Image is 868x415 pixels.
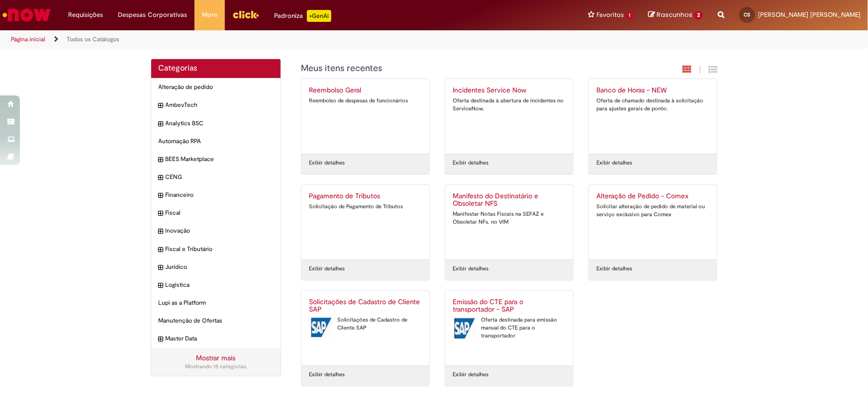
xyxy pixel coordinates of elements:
[196,353,235,362] a: Mostrar mais
[453,86,566,94] h2: Incidentes Service Now
[166,173,274,181] span: CENG
[301,79,429,154] a: Reembolso Geral Reembolso de despesas de funcionários
[151,96,281,114] div: expandir categoria AmbevTech AmbevTech
[301,185,429,259] a: Pagamento de Tributos Solicitação de Pagamento de Tributos
[709,65,718,74] i: Exibição de grade
[453,192,566,208] h2: Manifesto do Destinatário e Obsoletar NFS
[166,191,274,199] span: Financeiro
[159,363,274,371] div: Mostrando 15 categorias
[596,192,709,200] h2: Alteração de Pedido - Comex
[166,227,274,235] span: Inovação
[307,10,331,22] p: +GenAi
[166,281,274,289] span: Logistica
[597,10,624,20] span: Favoritos
[453,316,476,341] img: Emissão do CTE para o transportador - SAP
[166,334,274,343] span: Master Data
[309,192,422,200] h2: Pagamento de Tributos
[453,159,488,167] a: Exibir detalhes
[151,168,281,186] div: expandir categoria CENG CENG
[151,330,281,348] div: expandir categoria Master Data Master Data
[453,97,566,112] div: Oferta destinada à abertura de incidentes no ServiceNow.
[596,86,709,94] h2: Banco de Horas - NEW
[151,294,281,312] div: Lupi as a Platform
[151,132,281,151] div: Automação RPA
[445,79,573,154] a: Incidentes Service Now Oferta destinada à abertura de incidentes no ServiceNow.
[68,10,103,20] span: Requisições
[699,64,701,76] span: |
[694,11,703,20] span: 2
[758,10,861,19] span: [PERSON_NAME] [PERSON_NAME]
[309,159,345,167] a: Exibir detalhes
[151,150,281,168] div: expandir categoria BEES Marketplace BEES Marketplace
[7,30,571,49] ul: Trilhas de página
[445,185,573,259] a: Manifesto do Destinatário e Obsoletar NFS Manifestar Notas Fiscais na SEFAZ e Obsoletar NFs. no VIM
[159,173,163,183] i: expandir categoria CENG
[11,35,45,43] a: Página inicial
[151,78,281,348] ul: Categorias
[151,258,281,276] div: expandir categoria Jurídico Jurídico
[596,97,709,112] div: Oferta de chamado destinada à solicitação para ajustes gerais de ponto.
[453,210,566,226] div: Manifestar Notas Fiscais na SEFAZ e Obsoletar NFs. no VIM
[151,240,281,258] div: expandir categoria Fiscal e Tributário Fiscal e Tributário
[159,64,274,73] h2: Categorias
[589,185,717,259] a: Alteração de Pedido - Comex Solicitar alteração de pedido de material ou serviço exclusivo para C...
[309,265,345,273] a: Exibir detalhes
[309,371,345,379] a: Exibir detalhes
[309,316,422,332] div: Solicitações de Cadastro de Cliente SAP
[159,191,163,201] i: expandir categoria Financeiro
[453,265,488,273] a: Exibir detalhes
[596,159,632,167] a: Exibir detalhes
[151,204,281,222] div: expandir categoria Fiscal Fiscal
[67,35,119,43] a: Todos os Catálogos
[151,276,281,294] div: expandir categoria Logistica Logistica
[309,316,332,341] img: Solicitações de Cadastro de Cliente SAP
[166,263,274,271] span: Jurídico
[166,245,274,253] span: Fiscal e Tributário
[274,10,331,22] div: Padroniza
[151,312,281,330] div: Manutenção de Ofertas
[744,11,751,18] span: CS
[596,265,632,273] a: Exibir detalhes
[166,155,274,164] span: BEES Marketplace
[159,101,163,111] i: expandir categoria AmbevTech
[309,203,422,211] div: Solicitação de Pagamento de Tributos
[166,101,274,109] span: AmbevTech
[151,78,281,96] div: Alteração de pedido
[151,222,281,240] div: expandir categoria Inovação Inovação
[202,10,217,20] span: More
[453,298,566,314] h2: Emissão do CTE para o transportador - SAP
[166,209,274,217] span: Fiscal
[159,317,274,325] span: Manutenção de Ofertas
[159,83,274,91] span: Alteração de pedido
[301,291,429,365] a: Solicitações de Cadastro de Cliente SAP Solicitações de Cadastro de Cliente SAP Solicitações de C...
[159,209,163,219] i: expandir categoria Fiscal
[596,203,709,218] div: Solicitar alteração de pedido de material ou serviço exclusivo para Comex
[453,316,566,339] div: Oferta destinada para emissão manual do CTE para o transportador
[159,263,163,273] i: expandir categoria Jurídico
[159,227,163,237] i: expandir categoria Inovação
[1,5,52,25] img: ServiceNow
[151,186,281,204] div: expandir categoria Financeiro Financeiro
[309,298,422,314] h2: Solicitações de Cadastro de Cliente SAP
[151,114,281,133] div: expandir categoria Analytics BSC Analytics BSC
[159,155,163,165] i: expandir categoria BEES Marketplace
[159,137,274,146] span: Automação RPA
[648,10,703,20] a: Rascunhos
[166,119,274,128] span: Analytics BSC
[159,119,163,129] i: expandir categoria Analytics BSC
[309,97,422,105] div: Reembolso de despesas de funcionários
[232,7,259,22] img: click_logo_yellow_360x200.png
[657,10,692,19] span: Rascunhos
[159,245,163,255] i: expandir categoria Fiscal e Tributário
[159,281,163,291] i: expandir categoria Logistica
[445,291,573,365] a: Emissão do CTE para o transportador - SAP Emissão do CTE para o transportador - SAP Oferta destin...
[118,10,187,20] span: Despesas Corporativas
[301,64,610,74] h1: {"description":"","title":"Meus itens recentes"} Categoria
[626,11,634,20] span: 1
[159,334,163,344] i: expandir categoria Master Data
[309,86,422,94] h2: Reembolso Geral
[453,371,488,379] a: Exibir detalhes
[683,65,692,74] i: Exibição em cartão
[589,79,717,154] a: Banco de Horas - NEW Oferta de chamado destinada à solicitação para ajustes gerais de ponto.
[159,299,274,307] span: Lupi as a Platform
